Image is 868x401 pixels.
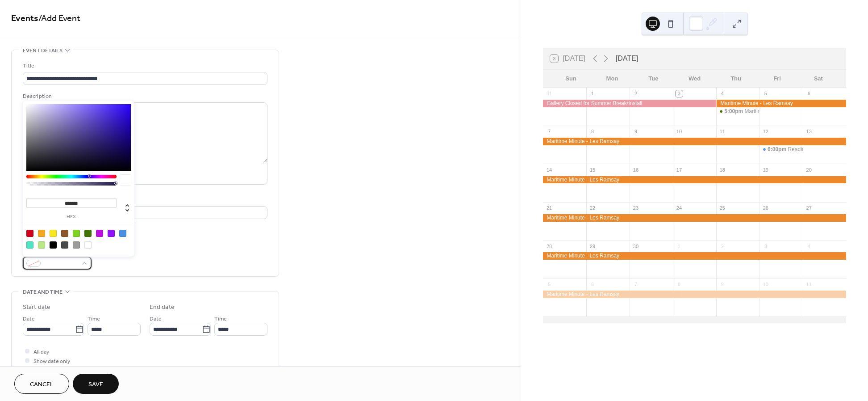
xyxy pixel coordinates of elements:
span: Save [88,380,103,389]
div: 29 [589,243,596,249]
span: Time [88,314,100,324]
div: 5 [762,90,769,97]
div: #8B572A [61,230,68,237]
div: 18 [719,166,726,173]
div: Wed [674,70,715,88]
div: 6 [805,90,812,97]
div: Maritime Minute - Les Ramsay [543,291,846,298]
div: 26 [762,205,769,211]
div: Sat [798,70,839,88]
span: Date [23,314,35,324]
div: Maritime Minute - Les Ramsay [543,176,846,184]
div: 12 [762,128,769,135]
span: Date and time [23,287,63,297]
div: Maritime Minute - Les Ramsay [543,214,846,222]
div: Maritime Minute - Les Ramsay [543,138,846,145]
div: 10 [762,281,769,287]
div: 22 [589,205,596,211]
div: 5 [546,281,552,287]
div: 10 [676,128,682,135]
div: Maritime Minute - Les Ramsay [716,100,846,107]
span: Event details [23,46,63,55]
div: 7 [632,281,639,287]
div: Location [23,195,266,205]
div: #B8E986 [38,241,45,249]
span: All day [33,347,49,357]
div: 8 [676,281,682,287]
span: 6:00pm [768,146,788,153]
div: [DATE] [616,53,638,64]
button: Save [73,374,119,394]
div: 15 [589,166,596,173]
div: #4A4A4A [61,241,68,249]
div: Sun [550,70,591,88]
div: 1 [676,243,682,249]
label: hex [26,215,117,219]
div: Tue [633,70,674,88]
div: 24 [676,205,682,211]
div: 2 [719,243,726,249]
div: #9013FE [108,230,115,237]
div: 16 [632,166,639,173]
span: / Add Event [38,10,80,27]
div: #7ED321 [73,230,80,237]
button: Cancel [14,374,69,394]
div: 23 [632,205,639,211]
div: #9B9B9B [73,241,80,249]
div: Start date [23,303,50,312]
div: Title [23,61,266,71]
div: Fri [756,70,797,88]
div: 30 [632,243,639,249]
div: 3 [762,243,769,249]
div: Reading & Dialogue and Art Exhibit [759,146,803,153]
div: #FFFFFF [84,241,92,249]
div: #50E3C2 [26,241,33,249]
div: 27 [805,205,812,211]
div: 2 [632,90,639,97]
div: 14 [546,166,552,173]
span: Show date only [33,357,70,366]
div: Maritime Minute - Les Ramsay Opening Reception & Artist Talk [716,108,759,115]
div: Description [23,92,266,101]
div: 21 [546,205,552,211]
div: 4 [719,90,726,97]
div: 19 [762,166,769,173]
span: Date [150,314,162,324]
div: Maritime Minute - Les Ramsay [543,252,846,260]
div: 4 [805,243,812,249]
div: 9 [632,128,639,135]
div: #D0021B [26,230,33,237]
div: 11 [719,128,726,135]
div: 7 [546,128,552,135]
span: Cancel [30,380,54,389]
div: 31 [546,90,552,97]
span: 5:00pm [724,108,744,115]
div: 3 [676,90,682,97]
span: Time [214,314,227,324]
div: 25 [719,205,726,211]
div: End date [150,303,175,312]
div: Mon [592,70,633,88]
div: 9 [719,281,726,287]
div: 13 [805,128,812,135]
div: 8 [589,128,596,135]
div: 20 [805,166,812,173]
div: #BD10E0 [96,230,103,237]
a: Events [11,10,38,27]
div: 6 [589,281,596,287]
div: #417505 [84,230,92,237]
div: Thu [715,70,756,88]
div: 1 [589,90,596,97]
div: 17 [676,166,682,173]
div: 11 [805,281,812,287]
div: #4A90E2 [119,230,126,237]
div: Gallery Closed for Summer Break/Install [543,100,716,107]
div: #000000 [50,241,57,249]
div: 28 [546,243,552,249]
div: #F5A623 [38,230,45,237]
div: #F8E71C [50,230,57,237]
